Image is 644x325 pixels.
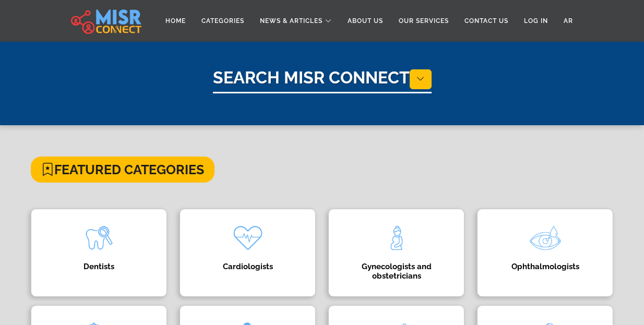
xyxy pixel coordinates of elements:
[524,217,566,259] img: O3vASGqC8OE0Zbp7R2Y3.png
[158,11,194,31] a: Home
[252,11,340,31] a: News & Articles
[376,217,418,259] img: tQBIxbFzDjHNxea4mloJ.png
[213,68,432,93] h1: Search Misr Connect
[493,262,597,271] h4: Ophthalmologists
[227,217,269,259] img: kQgAgBbLbYzX17DbAKQs.png
[322,209,471,297] a: Gynecologists and obstetricians
[340,11,391,31] a: About Us
[516,11,556,31] a: Log in
[457,11,516,31] a: Contact Us
[78,217,120,259] img: k714wZmFaHWIHbCst04N.png
[25,209,173,297] a: Dentists
[194,11,252,31] a: Categories
[71,8,141,34] img: main.misr_connect
[31,157,214,183] h4: Featured Categories
[47,262,151,271] h4: Dentists
[344,262,448,281] h4: Gynecologists and obstetricians
[471,209,619,297] a: Ophthalmologists
[196,262,300,271] h4: Cardiologists
[556,11,581,31] a: AR
[173,209,322,297] a: Cardiologists
[260,16,323,26] span: News & Articles
[391,11,457,31] a: Our Services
